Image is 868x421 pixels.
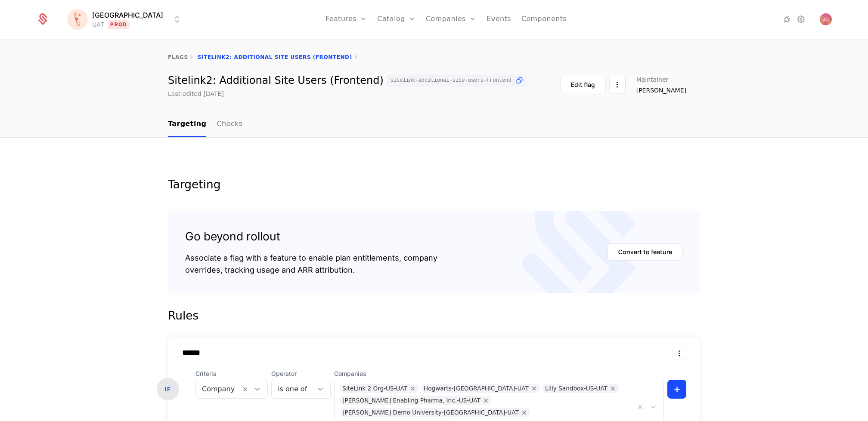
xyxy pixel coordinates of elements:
div: Hogwarts-[GEOGRAPHIC_DATA]-UAT [424,384,529,393]
div: Remove SiteLink 2 Org-US-UAT [407,384,418,393]
div: UAT [92,20,104,29]
a: Targeting [168,112,206,137]
div: Targeting [168,179,700,190]
span: Criteria [195,369,268,378]
div: [PERSON_NAME] Enabling Pharma, Inc.-US-UAT [342,396,480,405]
span: [PERSON_NAME] [636,86,686,95]
div: Edit flag [571,80,595,89]
button: Edit flag [560,76,606,93]
div: Remove Lilly Sandbox-US-UAT [608,384,619,393]
span: Maintainer [636,77,669,83]
button: Open user button [820,13,832,25]
div: Remove Hogwarts-US-UAT [529,384,540,393]
img: Florence [67,9,88,30]
img: Jelena Obradovic [820,13,832,25]
span: Companies [334,369,664,378]
button: Convert to feature [608,243,683,261]
button: Select action [673,348,686,359]
a: Checks [217,112,242,137]
span: sitelink-additional-site-users-frontend [391,78,512,83]
div: Associate a flag with a feature to enable plan entitlements, company overrides, tracking usage an... [185,252,437,276]
nav: Main [168,112,700,137]
div: Remove Florence Enabling Pharma, Inc.-US-UAT [480,396,492,405]
a: Settings [796,14,806,25]
a: Integrations [782,14,792,25]
span: [GEOGRAPHIC_DATA] [92,10,163,20]
button: Select environment [70,10,182,29]
button: + [667,380,686,399]
div: Go beyond rollout [185,228,437,245]
div: Sitelink2: Additional Site Users (Frontend) [168,74,527,87]
div: Lilly Sandbox-US-UAT [545,384,608,393]
div: Last edited [DATE] [168,89,224,98]
div: IF [157,378,179,400]
span: Operator [271,369,331,378]
div: [PERSON_NAME] Demo University-[GEOGRAPHIC_DATA]-UAT [342,408,518,417]
div: Rules [168,307,700,324]
ul: Choose Sub Page [168,112,242,137]
div: SiteLink 2 Org-US-UAT [342,384,407,393]
button: Select action [609,76,626,93]
a: flags [168,54,188,60]
div: Remove Florence Demo University-US-UAT [519,408,530,417]
span: Prod [108,20,130,29]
